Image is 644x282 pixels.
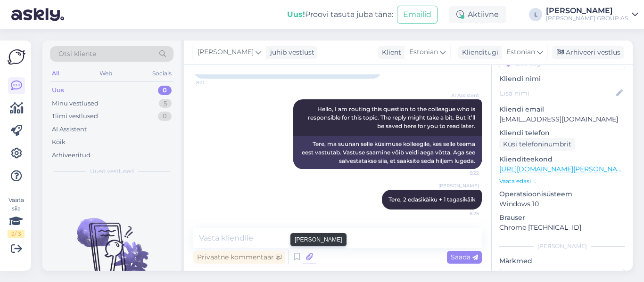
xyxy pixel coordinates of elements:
[52,151,91,160] div: Arhiveeritud
[506,47,535,57] span: Estonian
[293,136,482,169] div: Tere, ma suunan selle küsimuse kolleegile, kes selle teema eest vastutab. Vastuse saamine võib ve...
[287,10,305,19] b: Uus!
[198,47,254,57] span: [PERSON_NAME]
[499,213,625,223] p: Brauser
[499,105,625,114] p: Kliendi email
[499,128,625,138] p: Kliendi telefon
[546,7,628,15] div: [PERSON_NAME]
[378,48,401,57] div: Klient
[52,99,99,108] div: Minu vestlused
[50,67,61,80] div: All
[52,137,66,147] div: Kõik
[409,47,438,57] span: Estonian
[295,235,342,244] small: [PERSON_NAME]
[499,177,625,185] p: Vaata edasi ...
[308,105,477,129] span: Hello, I am routing this question to the colleague who is responsible for this topic. The reply m...
[52,125,87,134] div: AI Assistent
[444,169,479,177] span: 8:22
[158,86,172,95] div: 0
[499,189,625,199] p: Operatsioonisüsteem
[444,92,479,99] span: AI Assistent
[499,165,629,173] a: [URL][DOMAIN_NAME][PERSON_NAME]
[287,9,393,20] div: Proovi tasuta juba täna:
[388,196,475,203] span: Tere, 2 edasikäiku + 1 tagasikäik
[159,99,172,108] div: 5
[449,6,506,23] div: Aktiivne
[150,67,173,80] div: Socials
[499,199,625,209] p: Windows 10
[458,48,498,57] div: Klienditugi
[8,48,25,66] img: Askly Logo
[8,230,25,238] div: 2 / 3
[196,79,231,86] span: 8:21
[52,112,98,121] div: Tiimi vestlused
[529,8,542,21] div: L
[193,251,285,264] div: Privaatne kommentaar
[552,46,624,59] div: Arhiveeri vestlus
[266,48,314,57] div: juhib vestlust
[444,210,479,217] span: 8:25
[499,74,625,84] p: Kliendi nimi
[499,154,625,164] p: Klienditeekond
[451,253,478,261] span: Saada
[438,182,479,189] span: [PERSON_NAME]
[499,138,575,151] div: Küsi telefoninumbrit
[52,86,64,95] div: Uus
[499,114,625,124] p: [EMAIL_ADDRESS][DOMAIN_NAME]
[546,7,638,22] a: [PERSON_NAME][PERSON_NAME] GROUP AS
[90,167,134,176] span: Uued vestlused
[158,112,172,121] div: 0
[546,15,628,22] div: [PERSON_NAME] GROUP AS
[58,49,96,59] span: Otsi kliente
[500,88,614,98] input: Lisa nimi
[98,67,114,80] div: Web
[499,223,625,233] p: Chrome [TECHNICAL_ID]
[499,242,625,250] div: [PERSON_NAME]
[8,196,25,238] div: Vaata siia
[499,256,625,266] p: Märkmed
[397,6,438,24] button: Emailid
